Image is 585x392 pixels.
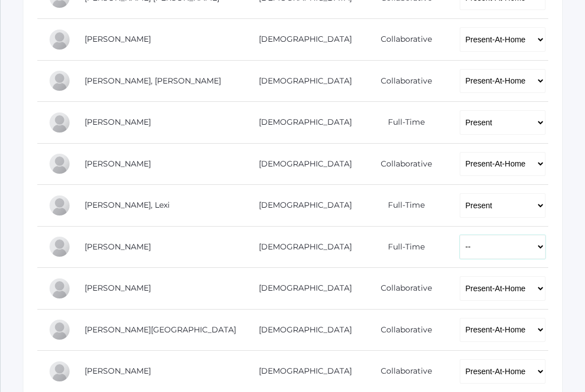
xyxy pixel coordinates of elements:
[356,268,449,310] td: Collaborative
[48,236,71,258] div: Frances Leidenfrost
[247,19,356,61] td: [DEMOGRAPHIC_DATA]
[247,60,356,102] td: [DEMOGRAPHIC_DATA]
[48,277,71,300] div: Colton Maurer
[247,185,356,227] td: [DEMOGRAPHIC_DATA]
[48,360,71,383] div: Cole McCollum
[356,60,449,102] td: Collaborative
[85,242,151,252] a: [PERSON_NAME]
[356,185,449,227] td: Full-Time
[48,194,71,217] div: Lexi Judy
[85,117,151,127] a: [PERSON_NAME]
[85,159,151,169] a: [PERSON_NAME]
[247,102,356,144] td: [DEMOGRAPHIC_DATA]
[48,318,71,341] div: Savannah Maurer
[48,111,71,134] div: Hannah Hrehniy
[85,366,151,376] a: [PERSON_NAME]
[48,28,71,51] div: William Hamilton
[247,309,356,351] td: [DEMOGRAPHIC_DATA]
[48,153,71,175] div: Corbin Intlekofer
[356,143,449,185] td: Collaborative
[85,34,151,44] a: [PERSON_NAME]
[247,268,356,310] td: [DEMOGRAPHIC_DATA]
[247,226,356,268] td: [DEMOGRAPHIC_DATA]
[85,76,221,86] a: [PERSON_NAME], [PERSON_NAME]
[356,309,449,351] td: Collaborative
[85,283,151,293] a: [PERSON_NAME]
[85,325,236,335] a: [PERSON_NAME][GEOGRAPHIC_DATA]
[356,226,449,268] td: Full-Time
[247,143,356,185] td: [DEMOGRAPHIC_DATA]
[356,19,449,61] td: Collaborative
[85,200,170,210] a: [PERSON_NAME], Lexi
[356,102,449,144] td: Full-Time
[48,70,71,92] div: Stone Haynes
